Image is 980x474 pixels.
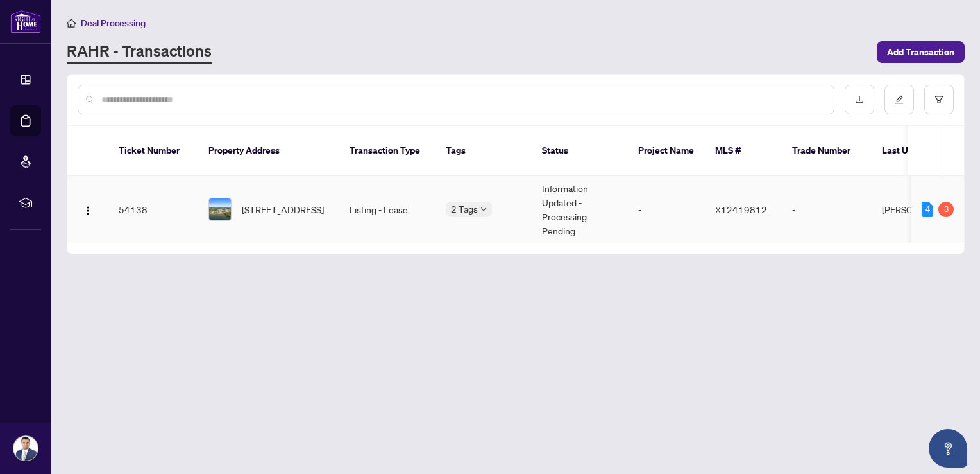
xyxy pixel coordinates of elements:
td: Information Updated - Processing Pending [532,176,628,243]
div: 3 [938,202,954,217]
button: Open asap [929,429,967,468]
td: - [782,176,872,243]
img: logo [10,10,41,33]
span: edit [895,95,904,104]
button: Logo [78,199,98,220]
th: Status [532,126,628,176]
th: Property Address [198,126,339,176]
span: down [480,206,487,213]
th: Last Updated By [872,126,968,176]
span: download [855,95,864,104]
img: thumbnail-img [209,198,231,220]
img: Logo [83,206,93,216]
span: 2 Tags [451,202,478,216]
span: X12419812 [715,204,767,215]
div: 4 [922,202,933,217]
span: [STREET_ADDRESS] [242,202,324,216]
span: Deal Processing [81,17,146,29]
img: Profile Icon [13,436,38,461]
span: filter [934,95,943,104]
span: home [67,19,76,28]
button: Add Transaction [877,41,965,63]
a: RAHR - Transactions [67,40,212,64]
th: MLS # [705,126,782,176]
th: Trade Number [782,126,872,176]
th: Tags [435,126,532,176]
span: Add Transaction [887,42,954,62]
th: Project Name [628,126,705,176]
th: Transaction Type [339,126,435,176]
button: download [845,85,874,114]
th: Ticket Number [108,126,198,176]
td: Listing - Lease [339,176,435,243]
td: - [628,176,705,243]
button: filter [924,85,954,114]
td: [PERSON_NAME] [872,176,968,243]
td: 54138 [108,176,198,243]
button: edit [884,85,914,114]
